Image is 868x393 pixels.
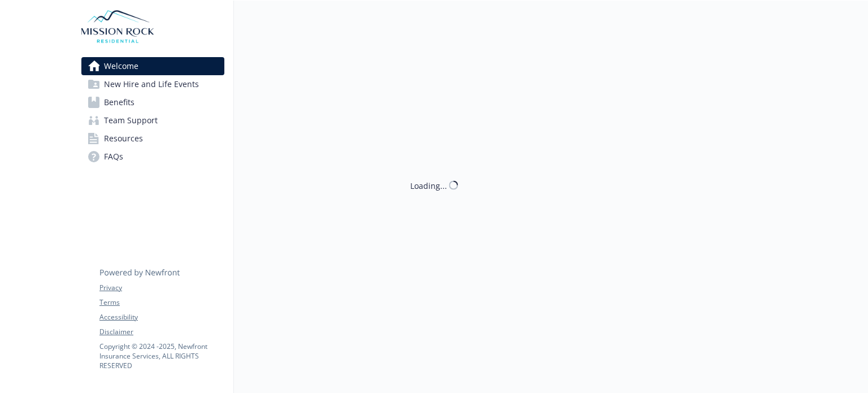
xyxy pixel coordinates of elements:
[81,57,224,75] a: Welcome
[104,75,199,93] span: New Hire and Life Events
[81,129,224,148] a: Resources
[104,111,158,129] span: Team Support
[104,148,123,166] span: FAQs
[81,93,224,111] a: Benefits
[99,342,224,370] p: Copyright © 2024 - 2025 , Newfront Insurance Services, ALL RIGHTS RESERVED
[99,283,224,293] a: Privacy
[104,129,143,148] span: Resources
[81,111,224,129] a: Team Support
[99,327,224,337] a: Disclaimer
[99,297,224,308] a: Terms
[99,312,224,322] a: Accessibility
[81,148,224,166] a: FAQs
[410,179,447,191] div: Loading...
[81,75,224,93] a: New Hire and Life Events
[104,57,138,75] span: Welcome
[104,93,134,111] span: Benefits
